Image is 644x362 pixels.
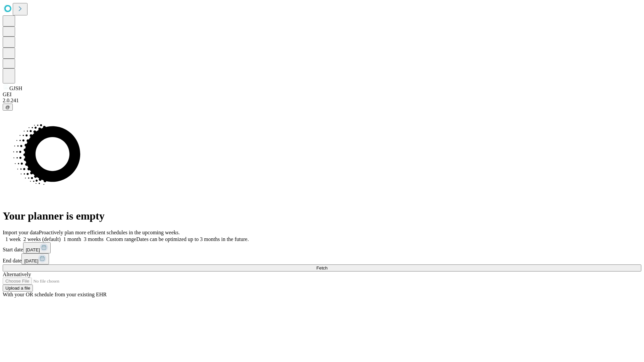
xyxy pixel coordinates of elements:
span: @ [5,105,10,110]
span: Fetch [316,265,327,270]
button: [DATE] [21,253,49,264]
div: GEI [3,92,641,98]
span: 2 weeks (default) [23,236,61,242]
span: Dates can be optimized up to 3 months in the future. [136,236,249,242]
button: [DATE] [23,242,51,253]
span: GJSH [9,85,22,91]
span: Alternatively [3,271,31,277]
span: [DATE] [26,247,40,252]
div: Start date [3,242,641,253]
span: Custom range [106,236,136,242]
span: 3 months [84,236,104,242]
span: [DATE] [24,258,38,263]
span: 1 week [5,236,21,242]
span: Import your data [3,230,39,235]
button: Upload a file [3,285,33,292]
span: With your OR schedule from your existing EHR [3,292,107,297]
div: End date [3,253,641,264]
button: Fetch [3,264,641,271]
span: 1 month [63,236,81,242]
div: 2.0.241 [3,98,641,104]
h1: Your planner is empty [3,210,641,222]
span: Proactively plan more efficient schedules in the upcoming weeks. [39,230,180,235]
button: @ [3,104,13,111]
